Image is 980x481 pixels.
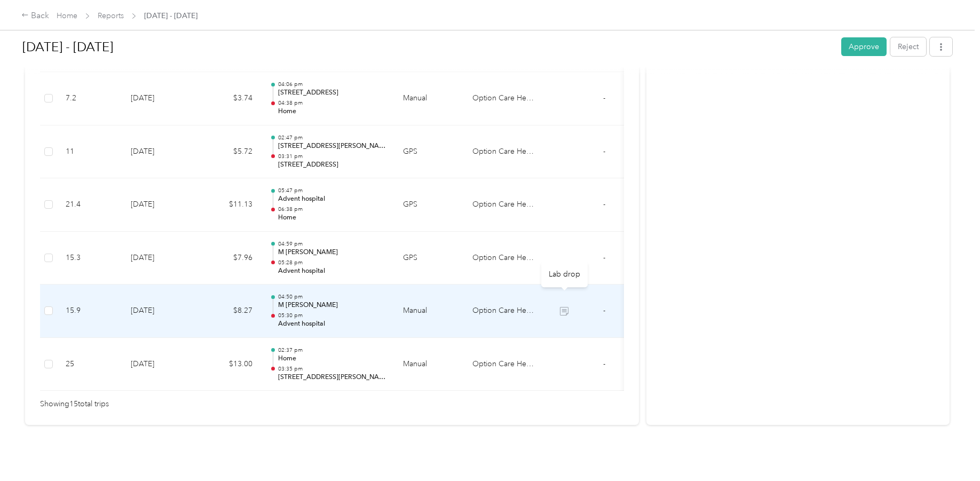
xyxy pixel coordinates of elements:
[21,10,49,22] div: Back
[278,346,386,354] p: 02:37 pm
[603,359,605,368] span: -
[278,206,386,213] p: 06:38 pm
[278,319,386,329] p: Advent hospital
[278,213,386,223] p: Home
[57,178,122,232] td: 21.4
[197,125,261,179] td: $5.72
[122,72,197,125] td: [DATE]
[278,365,386,373] p: 03:35 pm
[278,107,386,116] p: Home
[278,259,386,266] p: 05:28 pm
[57,72,122,125] td: 7.2
[278,141,386,151] p: [STREET_ADDRESS][PERSON_NAME][PERSON_NAME]
[144,10,197,21] span: [DATE] - [DATE]
[40,398,109,410] span: Showing 15 total trips
[197,285,261,338] td: $8.27
[394,285,464,338] td: Manual
[57,11,77,20] a: Home
[464,125,544,179] td: Option Care Health
[278,248,386,257] p: M [PERSON_NAME]
[278,88,386,98] p: [STREET_ADDRESS]
[464,72,544,125] td: Option Care Health
[197,72,261,125] td: $3.74
[603,253,605,262] span: -
[278,134,386,141] p: 02:47 pm
[464,178,544,232] td: Option Care Health
[464,285,544,338] td: Option Care Health
[278,187,386,194] p: 05:47 pm
[394,178,464,232] td: GPS
[98,11,124,20] a: Reports
[603,93,605,102] span: -
[278,160,386,170] p: [STREET_ADDRESS]
[57,232,122,285] td: 15.3
[197,178,261,232] td: $11.13
[57,125,122,179] td: 11
[464,338,544,391] td: Option Care Health
[890,37,926,56] button: Reject
[278,301,386,310] p: M [PERSON_NAME]
[278,354,386,364] p: Home
[603,200,605,209] span: -
[278,293,386,301] p: 04:50 pm
[278,99,386,107] p: 04:38 pm
[603,147,605,156] span: -
[122,338,197,391] td: [DATE]
[278,266,386,276] p: Advent hospital
[603,306,605,315] span: -
[122,232,197,285] td: [DATE]
[278,81,386,88] p: 04:06 pm
[57,338,122,391] td: 25
[22,34,834,60] h1: Sep 1 - 30, 2025
[57,285,122,338] td: 15.9
[122,178,197,232] td: [DATE]
[394,232,464,285] td: GPS
[278,194,386,204] p: Advent hospital
[197,232,261,285] td: $7.96
[841,37,887,56] button: Approve
[464,232,544,285] td: Option Care Health
[197,338,261,391] td: $13.00
[122,285,197,338] td: [DATE]
[394,125,464,179] td: GPS
[278,153,386,160] p: 03:31 pm
[394,338,464,391] td: Manual
[920,421,980,481] iframe: Everlance-gr Chat Button Frame
[278,240,386,248] p: 04:59 pm
[278,312,386,319] p: 05:30 pm
[541,261,588,287] div: Lab drop
[278,373,386,382] p: [STREET_ADDRESS][PERSON_NAME]
[122,125,197,179] td: [DATE]
[394,72,464,125] td: Manual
